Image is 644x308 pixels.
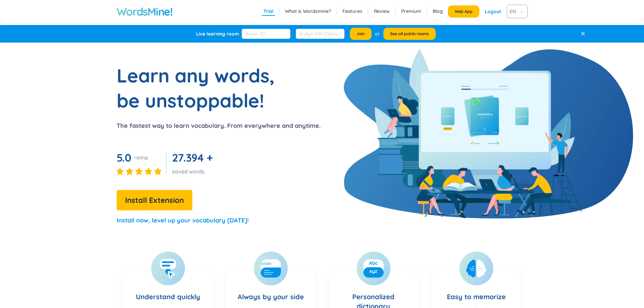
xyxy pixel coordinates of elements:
span: See all public rooms [390,31,429,37]
p: The fastest way to learn vocabulary. From everywhere and anytime. [117,121,320,131]
div: Live learning room [196,30,239,37]
button: See all public rooms [383,28,436,40]
a: Blog [433,8,443,15]
span: EN [510,6,522,17]
button: Install Extension [117,190,192,210]
a: Trial [263,8,273,15]
span: Web App [455,9,473,14]
div: Logout [485,5,501,18]
span: 5.0 [117,151,132,164]
input: 6-digit PIN (Optional) [296,29,344,39]
a: Review [374,8,390,15]
input: Room ID [242,29,290,39]
h1: Learn any words, be unstoppable! [117,63,286,113]
h3: Always by your side [238,279,304,306]
a: What is Wordsmine? [285,8,331,15]
h3: Easy to memorize [447,279,506,303]
div: rating [134,154,148,161]
a: Premium [401,8,421,15]
button: Join [350,28,372,40]
div: saved words [172,168,216,175]
a: Install Extension [117,197,192,204]
button: Web App [448,5,479,18]
div: or [375,30,380,38]
a: WordsMine! [117,5,173,18]
p: Install now, level up your vocabulary [DATE]! [117,216,249,225]
a: Features [342,8,362,15]
span: 27.394 + [172,151,213,164]
span: Install Extension [125,194,184,206]
span: Join [357,31,365,37]
h3: Understand quickly [136,279,200,306]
